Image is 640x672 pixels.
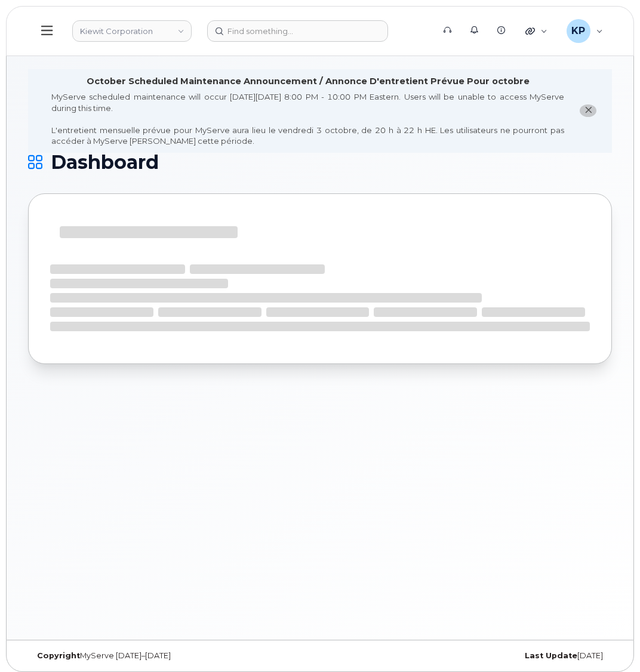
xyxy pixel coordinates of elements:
div: MyServe scheduled maintenance will occur [DATE][DATE] 8:00 PM - 10:00 PM Eastern. Users will be u... [51,91,564,147]
strong: Last Update [525,651,577,660]
div: October Scheduled Maintenance Announcement / Annonce D'entretient Prévue Pour octobre [87,75,530,88]
strong: Copyright [37,651,80,660]
div: [DATE] [320,651,612,661]
button: close notification [580,104,596,117]
span: Dashboard [51,153,159,171]
div: MyServe [DATE]–[DATE] [28,651,320,661]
